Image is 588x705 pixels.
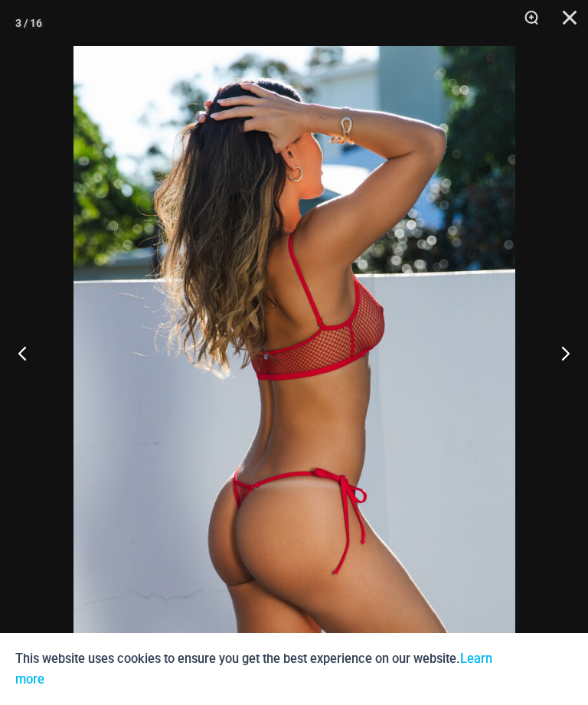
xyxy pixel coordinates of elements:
a: Learn more [15,651,492,687]
p: This website uses cookies to ensure you get the best experience on our website. [15,648,496,690]
button: Accept [508,648,573,690]
div: 3 / 16 [15,11,42,34]
button: Next [531,315,588,391]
